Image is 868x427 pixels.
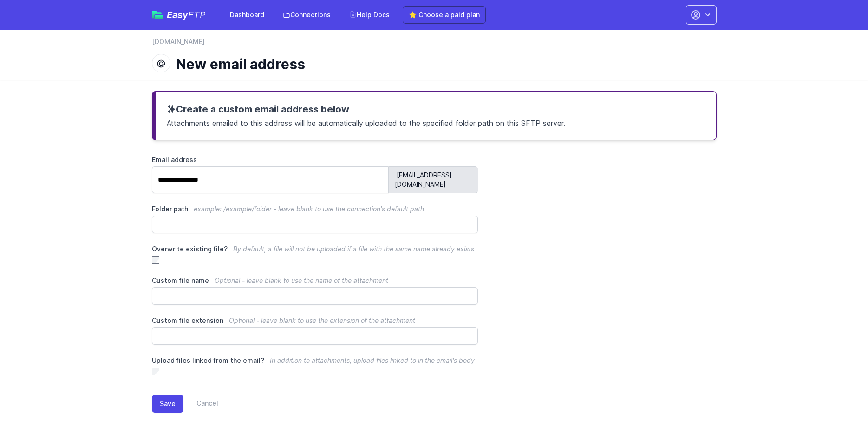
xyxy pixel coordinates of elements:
label: Custom file extension [152,316,478,325]
label: Upload files linked from the email? [152,356,478,365]
a: Dashboard [224,7,270,23]
nav: Breadcrumb [152,37,717,52]
span: Optional - leave blank to use the name of the attachment [215,276,388,284]
label: Custom file name [152,276,478,285]
a: EasyFTP [152,10,206,20]
button: Save [152,395,183,413]
iframe: Drift Widget Chat Controller [822,381,857,416]
p: Attachments emailed to this address will be automatically uploaded to the specified folder path o... [167,116,705,129]
span: In addition to attachments, upload files linked to in the email's body [270,356,475,364]
label: Email address [152,155,478,164]
a: [DOMAIN_NAME] [152,37,205,46]
h3: Create a custom email address below [167,103,705,116]
span: example: /example/folder - leave blank to use the connection's default path [194,205,424,213]
a: Cancel [183,395,218,413]
a: Help Docs [344,7,395,23]
span: .[EMAIL_ADDRESS][DOMAIN_NAME] [389,166,478,193]
a: ⭐ Choose a paid plan [403,6,486,24]
label: Overwrite existing file? [152,244,478,254]
span: By default, a file will not be uploaded if a file with the same name already exists [233,245,474,253]
h1: New email address [176,56,709,72]
a: Connections [277,7,336,23]
span: Optional - leave blank to use the extension of the attachment [229,316,415,324]
img: easyftp_logo.png [152,11,163,19]
span: Easy [167,10,206,20]
label: Folder path [152,204,478,214]
span: FTP [188,9,206,20]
